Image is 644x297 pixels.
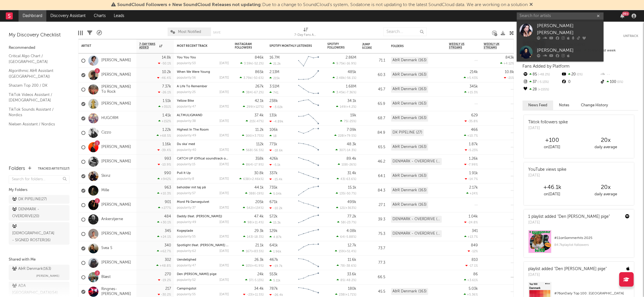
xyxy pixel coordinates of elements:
[242,90,264,94] div: ( )
[177,76,196,79] div: popularity: 56
[362,129,385,136] div: 84.9
[557,215,610,219] a: "Den [PERSON_NAME] pige"
[554,235,630,242] div: # 11 on Sommerhits 2025
[296,169,322,183] svg: Chart title
[296,155,322,169] svg: Chart title
[19,10,46,22] a: Dashboard
[465,119,478,123] div: -35.8 %
[616,81,623,84] span: 0 %
[242,134,264,138] div: ( )
[269,85,279,88] div: 3.51M
[177,70,210,74] a: When We Were Young
[177,70,229,74] div: When We Were Young
[252,134,263,138] span: +3.75 %
[9,68,64,79] a: Algorithmic A&R Assistant ([GEOGRAPHIC_DATA])
[269,128,278,132] div: 106k
[255,99,264,103] div: 42.1k
[162,70,171,74] div: 10.2k
[36,272,59,279] span: [PERSON_NAME]
[163,99,171,103] div: 1.51k
[157,177,171,181] div: +942 %
[46,10,90,22] a: Discovery Assistant
[81,44,125,48] div: Artist
[177,114,229,117] div: ALTMULIGMAND
[219,177,229,181] div: [DATE]
[528,125,568,131] div: [DATE]
[340,105,345,109] span: 149
[269,163,280,167] div: -5.1k
[391,57,428,64] div: A&R Denmark (163)
[336,105,356,109] div: ( )
[500,62,514,65] div: +4.12 %
[243,105,264,109] div: ( )
[90,10,110,22] a: Charts
[253,105,263,109] span: +127 %
[465,148,478,152] div: -5.23 %
[101,174,111,179] a: Skinz
[529,3,533,7] span: Dismiss
[110,10,128,22] a: Leads
[101,287,133,297] a: Ringnes-[PERSON_NAME]
[87,25,92,41] div: Filters
[391,129,424,136] div: DK PIPELINE (27)
[213,31,221,34] button: Save
[219,134,229,137] div: [DATE]
[219,148,229,152] div: [DATE]
[249,120,254,123] span: 215
[9,92,64,103] a: TikTok Videos Assistant / [DEMOGRAPHIC_DATA]
[253,149,263,152] span: -56.5 %
[101,246,112,251] a: Svea S
[177,143,195,146] a: Du ska' med
[177,215,222,218] a: Daddy (feat. [PERSON_NAME])
[504,76,514,80] div: -21 %
[157,148,171,152] div: -39.4 %
[240,62,264,65] div: ( )
[362,72,385,79] div: 60.3
[484,42,505,49] span: Weekly UK Streams
[296,97,322,111] svg: Chart title
[101,231,131,236] a: [PERSON_NAME]
[554,242,630,248] div: 84.7k playlist followers
[269,114,277,117] div: 131k
[101,159,131,164] a: [PERSON_NAME]
[464,163,478,166] div: -7.99 %
[391,144,428,151] div: A&R Denmark (163)
[250,178,263,181] span: +2.46k %
[348,163,355,166] span: -26 %
[294,32,318,39] div: 7-Day Fans Added (7-Day Fans Added)
[177,62,196,65] div: popularity: 53
[9,44,69,51] div: Recommended
[177,172,229,175] div: Pull It Up
[219,105,229,108] div: [DATE]
[333,90,356,94] div: ( )
[177,148,196,152] div: popularity: 40
[333,62,356,65] div: ( )
[391,86,428,93] div: A&R Denmark (163)
[9,32,69,39] div: My Discovery Checklist
[235,42,255,49] div: Instagram Followers
[97,25,102,41] div: A&R Pipeline
[537,47,601,54] div: [PERSON_NAME]
[269,91,278,94] div: 741
[296,140,322,155] svg: Chart title
[177,157,229,160] div: CATCH UP (Offical soundtrack of Hood)
[347,99,356,103] div: 34.1k
[254,171,264,175] div: 30.8k
[177,287,196,290] a: Campingstol
[9,195,69,204] a: DK PIPELINE(27)
[471,128,478,132] div: 466
[505,70,514,74] div: 10.8k
[294,25,318,41] div: 7-Day Fans Added (7-Day Fans Added)
[522,86,561,93] div: 28
[537,88,549,91] span: +155 %
[522,78,561,86] div: 37
[269,142,277,146] div: 771k
[522,101,553,110] button: News Feed
[600,78,638,86] div: 100
[391,100,428,107] div: A&R Denmark (163)
[12,223,54,244] div: [DEMOGRAPHIC_DATA] - SIGNED ROSTER ( 16 )
[269,70,279,74] div: 2.13M
[469,171,478,175] div: 1.91k
[561,78,599,86] div: 0
[9,165,25,172] div: Folders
